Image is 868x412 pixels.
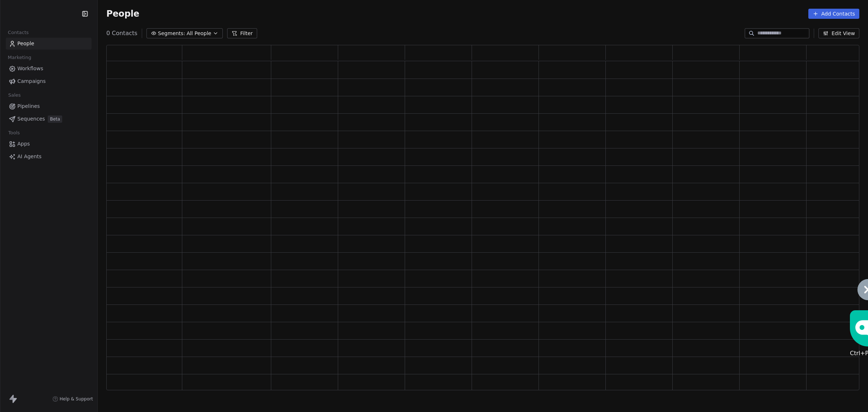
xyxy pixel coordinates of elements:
button: Add Contacts [808,9,859,19]
button: Filter [227,28,257,38]
a: Apps [6,138,92,150]
span: Marketing [5,52,34,63]
a: SequencesBeta [6,113,92,125]
span: People [17,40,34,47]
a: AI Agents [6,151,92,163]
button: Edit View [818,28,859,38]
a: People [6,38,92,50]
a: Campaigns [6,75,92,87]
span: People [106,8,139,19]
a: Pipelines [6,100,92,112]
span: Apps [17,140,30,148]
span: Tools [5,127,23,138]
span: Beta [48,115,62,123]
span: Segments: [158,30,185,37]
span: Workflows [17,65,43,72]
a: Help & Support [52,396,93,402]
span: Campaigns [17,77,46,85]
span: Pipelines [17,102,40,110]
a: Workflows [6,63,92,75]
span: AI Agents [17,153,42,160]
span: 0 Contacts [106,29,137,38]
span: Help & Support [60,396,93,402]
span: Contacts [5,27,32,38]
span: Sequences [17,115,45,123]
span: Sales [5,90,24,101]
span: All People [187,30,211,37]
